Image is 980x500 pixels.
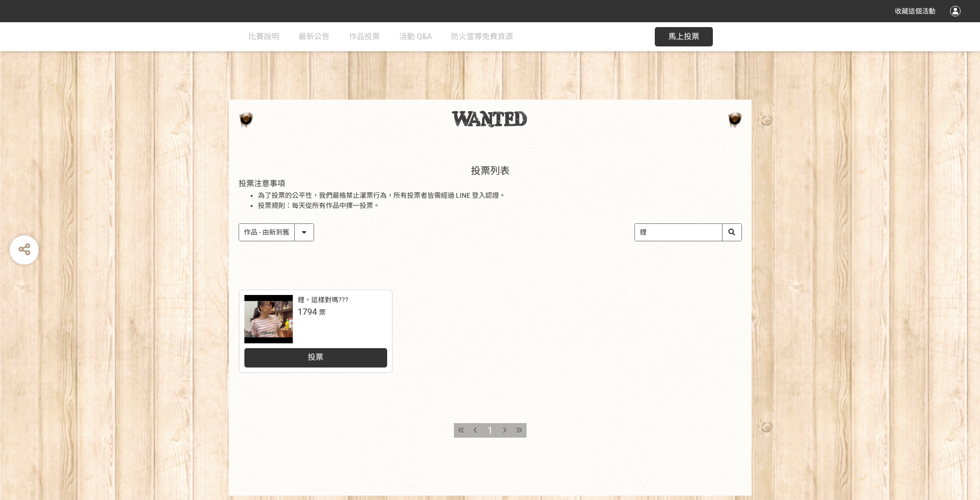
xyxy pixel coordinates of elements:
[635,224,741,241] input: 搜尋作品
[895,7,935,15] span: 收藏這個活動
[299,32,330,41] span: 最新公告
[239,179,285,188] span: 投票注意事項
[240,290,392,372] a: 鋰，這樣對嗎???1794票投票
[319,309,326,316] span: 票
[248,22,279,51] a: 比賽說明
[451,32,513,41] span: 防火宣導免費資源
[298,307,317,317] span: 1794
[239,224,314,241] select: Sorting
[451,22,513,51] a: 防火宣導免費資源
[655,27,713,46] button: 馬上投票
[668,32,699,41] span: 馬上投票
[298,295,348,305] div: 鋰，這樣對嗎???
[349,22,380,51] a: 作品投票
[248,32,279,41] span: 比賽說明
[399,32,432,41] span: 活動 Q&A
[399,22,432,51] a: 活動 Q&A
[299,22,330,51] a: 最新公告
[308,353,323,362] span: 投票
[258,191,742,201] li: 為了投票的公平性，我們嚴格禁止灌票行為，所有投票者皆需經過 LINE 登入認證。
[239,165,742,176] h2: 投票列表
[258,201,742,211] li: 投票規則：每天從所有作品中擇一投票。
[349,32,380,41] span: 作品投票
[487,425,493,436] span: 1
